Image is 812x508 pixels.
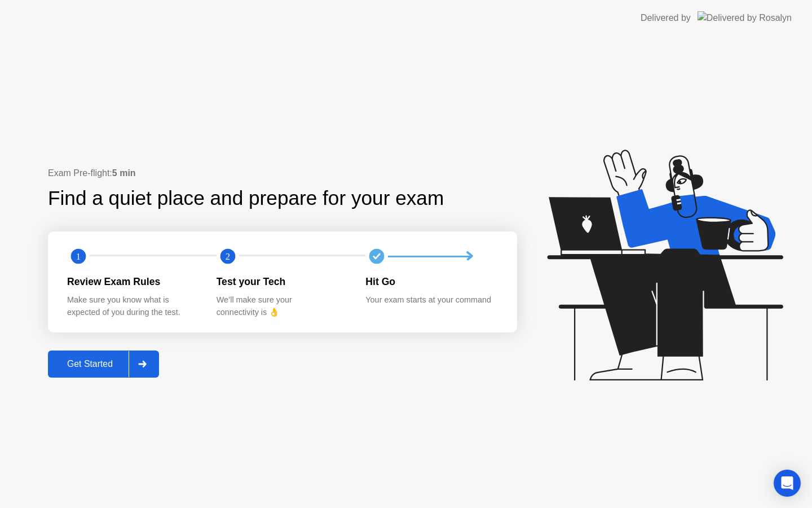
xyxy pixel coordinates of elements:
[217,294,348,318] div: We’ll make sure your connectivity is 👌
[774,470,801,497] div: Open Intercom Messenger
[48,167,517,180] div: Exam Pre-flight:
[76,251,81,262] text: 1
[112,168,136,178] b: 5 min
[48,351,159,378] button: Get Started
[217,274,348,289] div: Test your Tech
[48,183,445,213] div: Find a quiet place and prepare for your exam
[226,251,230,262] text: 2
[67,294,198,318] div: Make sure you know what is expected of you during the test.
[365,274,497,289] div: Hit Go
[365,294,497,306] div: Your exam starts at your command
[51,359,129,369] div: Get Started
[67,274,198,289] div: Review Exam Rules
[698,11,792,24] img: Delivered by Rosalyn
[641,11,691,25] div: Delivered by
